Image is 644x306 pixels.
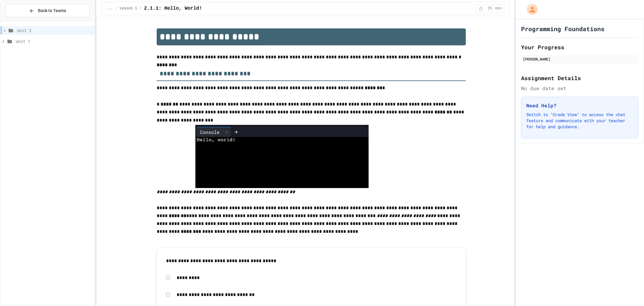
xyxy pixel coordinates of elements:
h2: Assignment Details [521,74,639,82]
h1: Programming Foundations [521,24,604,33]
span: / [139,6,142,11]
span: Unit 1 [16,38,92,44]
span: 15 [485,6,495,11]
span: Unit 2 [17,27,92,34]
h2: Your Progress [521,43,639,51]
span: Back to Teams [38,8,66,14]
span: min [495,6,502,11]
p: Switch to "Grade View" to access the chat feature and communicate with your teacher for help and ... [526,112,633,130]
h3: Need Help? [526,102,633,109]
div: No due date set [521,85,639,92]
span: 2.1.1: Hello, World! [144,5,202,12]
span: Lesson 1 [120,6,137,11]
div: My Account [521,2,539,16]
span: / [115,6,117,11]
span: ... [106,6,113,11]
div: [PERSON_NAME] [523,56,637,62]
button: Back to Teams [5,4,90,17]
